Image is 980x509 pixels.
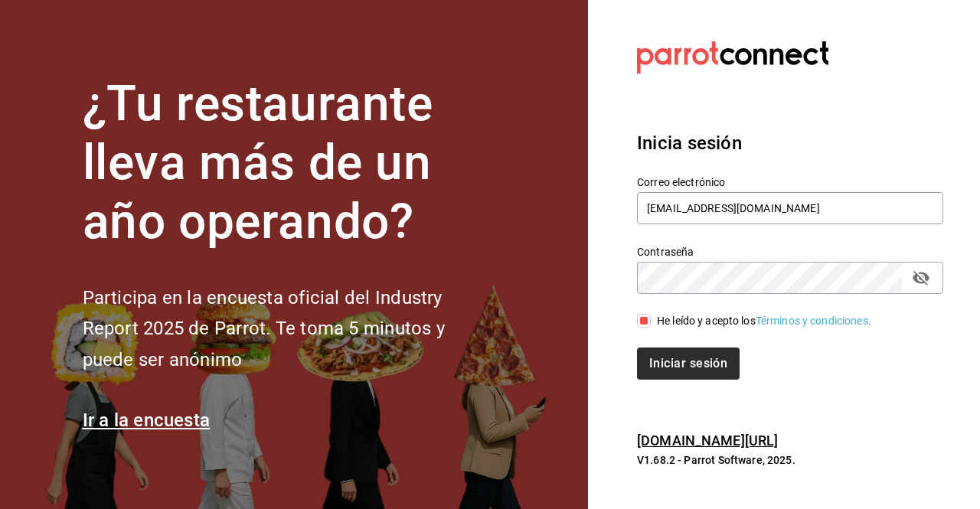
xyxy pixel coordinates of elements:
[83,282,496,376] h2: Participa en la encuesta oficial del Industry Report 2025 de Parrot. Te toma 5 minutos y puede se...
[657,313,871,329] div: He leído y acepto los
[637,347,740,380] button: Iniciar sesión
[908,265,934,291] button: passwordField
[637,452,943,468] p: V1.68.2 - Parrot Software, 2025.
[83,75,496,251] h1: ¿Tu restaurante lleva más de un año operando?
[83,409,211,431] a: Ir a la encuesta
[637,177,943,188] label: Correo electrónico
[637,192,943,224] input: Ingresa tu correo electrónico
[637,129,943,157] h3: Inicia sesión
[756,315,871,327] a: Términos y condiciones.
[637,432,778,449] a: [DOMAIN_NAME][URL]
[637,246,943,257] label: Contraseña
